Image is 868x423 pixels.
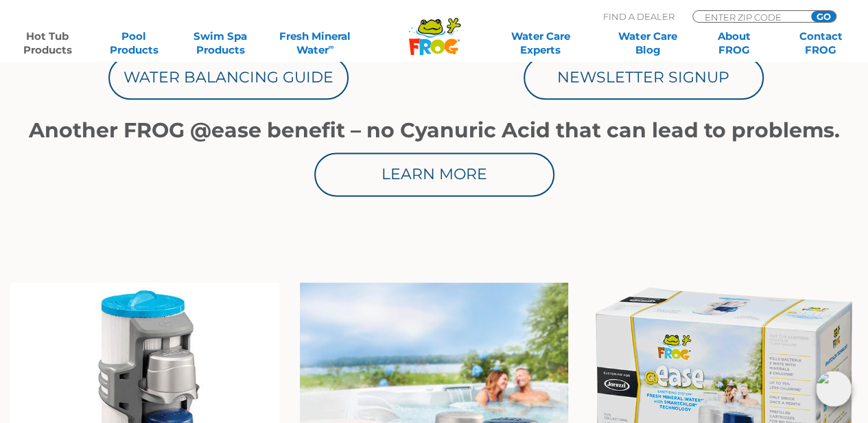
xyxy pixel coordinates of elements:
[108,56,349,100] a: Water Balancing Guide
[603,10,675,23] p: Find A Dealer
[187,30,254,57] a: Swim SpaProducts
[787,30,854,57] a: ContactFROG
[486,30,595,57] a: Water CareExperts
[703,11,796,23] input: Zip Code Form
[273,30,357,57] a: Fresh MineralWater∞
[23,119,846,142] h1: Another FROG @ease benefit – no Cyanuric Acid that can lead to problems.
[614,30,681,57] a: Water CareBlog
[701,30,768,57] a: AboutFROG
[14,30,81,57] a: Hot TubProducts
[100,30,167,57] a: PoolProducts
[816,371,852,407] img: openIcon
[329,42,334,52] sup: ∞
[524,56,764,100] a: Newsletter Signup
[811,11,836,22] input: GO
[314,152,554,196] a: Learn More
